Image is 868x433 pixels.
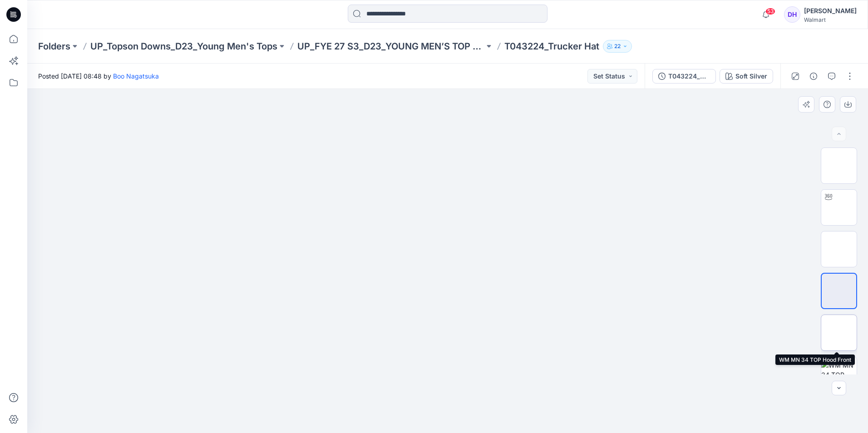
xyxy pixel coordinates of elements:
[113,72,159,80] a: Boo Nagatsuka
[504,40,599,53] p: T043224_Trucker Hat
[804,16,857,23] div: Walmart
[38,40,70,53] a: Folders
[603,40,632,53] button: 22
[652,69,716,84] button: T043224_ADM SC_Trucker Hat
[38,71,159,81] span: Posted [DATE] 08:48 by
[765,8,775,15] span: 53
[720,69,773,84] button: Soft Silver
[614,41,621,51] p: 22
[297,40,484,53] a: UP_FYE 27 S3_D23_YOUNG MEN’S TOP TOPSON DOWNS
[821,360,857,389] img: WM MN 34 TOP Hood Side 1
[90,40,277,53] a: UP_Topson Downs_D23_Young Men's Tops
[806,69,821,84] button: Details
[735,71,767,81] div: Soft Silver
[668,71,710,81] div: T043224_ADM SC_Trucker Hat
[804,5,857,16] div: [PERSON_NAME]
[784,6,800,23] div: DH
